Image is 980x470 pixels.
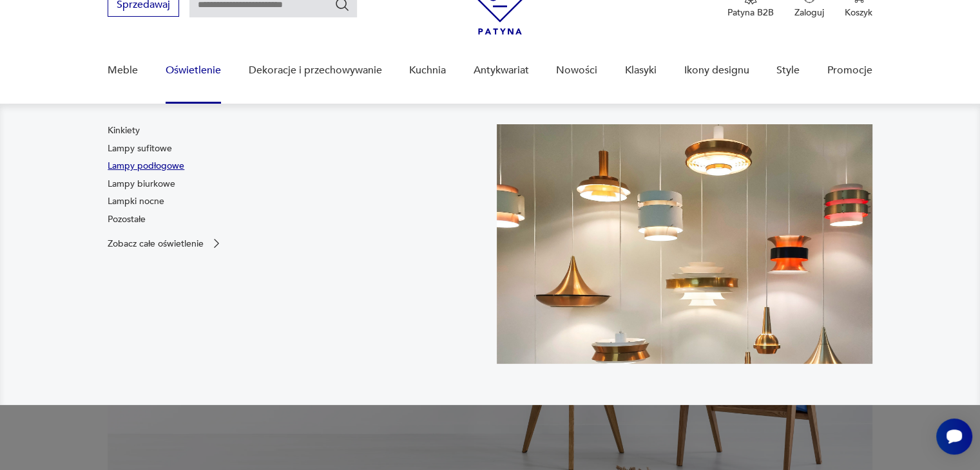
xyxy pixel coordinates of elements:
a: Zobacz całe oświetlenie [108,237,223,250]
a: Klasyki [625,46,657,95]
a: Kuchnia [409,46,446,95]
a: Antykwariat [474,46,529,95]
p: Zaloguj [794,6,824,19]
a: Lampy podłogowe [108,160,184,173]
img: a9d990cd2508053be832d7f2d4ba3cb1.jpg [497,124,872,364]
a: Oświetlenie [166,46,221,95]
p: Zobacz całe oświetlenie [108,240,204,248]
a: Dekoracje i przechowywanie [248,46,381,95]
a: Style [776,46,800,95]
a: Pozostałe [108,213,146,226]
p: Koszyk [845,6,872,19]
iframe: Smartsupp widget button [936,418,972,455]
p: Patyna B2B [727,6,774,19]
a: Lampy sufitowe [108,142,172,155]
a: Ikony designu [684,46,749,95]
a: Lampki nocne [108,195,164,208]
a: Nowości [556,46,597,95]
a: Promocje [827,46,872,95]
a: Lampy biurkowe [108,178,175,191]
a: Kinkiety [108,124,140,137]
a: Sprzedawaj [108,1,179,10]
a: Meble [108,46,138,95]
